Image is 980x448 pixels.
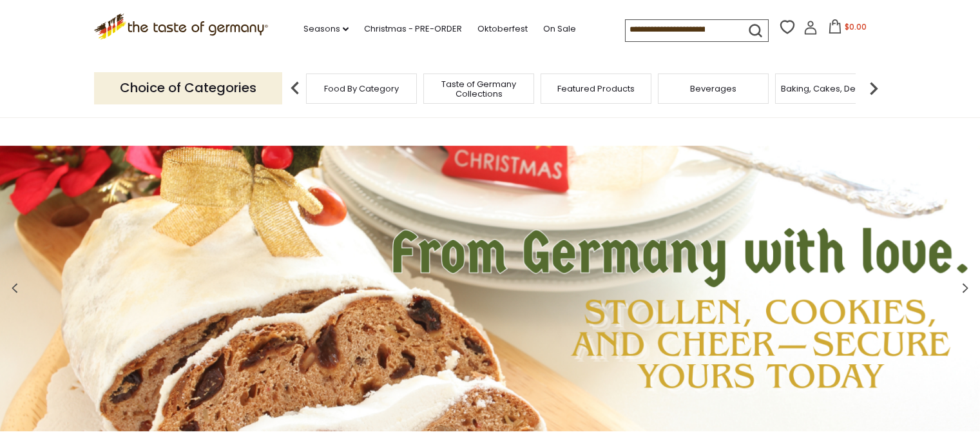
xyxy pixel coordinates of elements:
[364,22,462,36] a: Christmas - PRE-ORDER
[543,22,576,36] a: On Sale
[477,22,528,36] a: Oktoberfest
[690,84,736,93] a: Beverages
[324,84,399,93] a: Food By Category
[94,72,282,104] p: Choice of Categories
[427,79,530,99] a: Taste of Germany Collections
[820,19,875,39] button: $0.00
[861,75,887,101] img: next arrow
[303,22,349,36] a: Seasons
[845,21,867,32] span: $0.00
[781,84,881,93] a: Baking, Cakes, Desserts
[557,84,635,93] a: Featured Products
[282,75,308,101] img: previous arrow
